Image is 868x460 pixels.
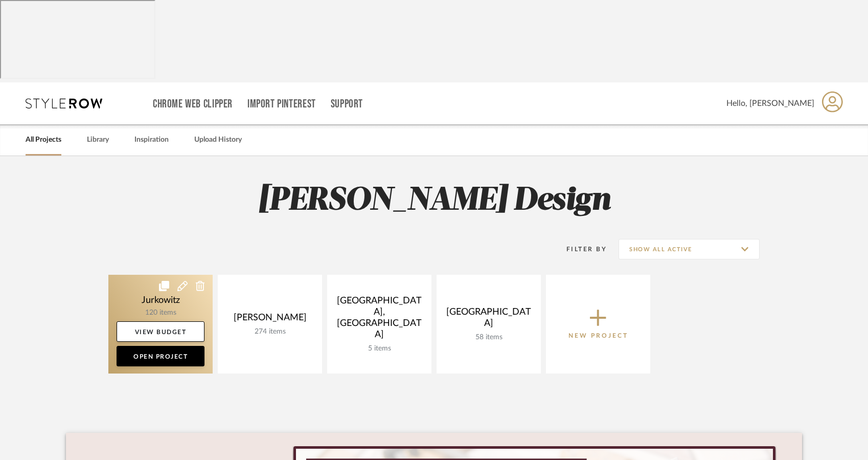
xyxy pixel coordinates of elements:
a: Inspiration [134,133,169,147]
button: New Project [546,275,650,374]
a: Import Pinterest [247,100,316,108]
a: Open Project [117,346,204,366]
a: Library [87,133,109,147]
a: All Projects [26,133,61,147]
div: 5 items [335,344,423,353]
a: Upload History [194,133,242,147]
a: Chrome Web Clipper [153,100,233,108]
p: New Project [568,331,628,341]
div: 58 items [445,333,533,342]
a: View Budget [117,321,204,342]
div: [GEOGRAPHIC_DATA] [445,306,533,333]
div: Filter By [553,244,607,254]
a: Support [331,100,363,108]
div: [GEOGRAPHIC_DATA], [GEOGRAPHIC_DATA] [335,295,423,344]
span: Hello, [PERSON_NAME] [726,97,814,109]
h2: [PERSON_NAME] Design [66,182,802,220]
div: [PERSON_NAME] [226,312,314,327]
div: 274 items [226,327,314,336]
